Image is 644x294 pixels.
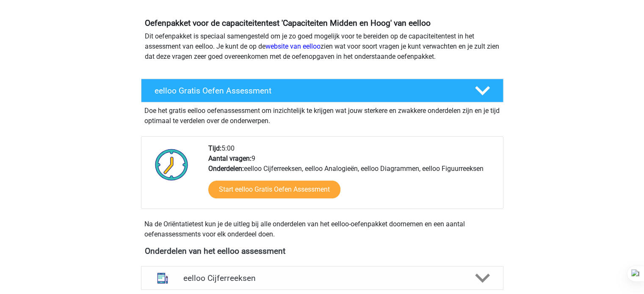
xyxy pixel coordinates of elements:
[141,102,503,126] div: Doe het gratis eelloo oefenassessment om inzichtelijk te krijgen wat jouw sterkere en zwakkere on...
[145,246,500,256] h4: Onderdelen van het eelloo assessment
[138,266,507,290] a: cijferreeksen eelloo Cijferreeksen
[265,42,321,50] a: website van eelloo
[150,143,193,186] img: Klok
[138,79,507,102] a: eelloo Gratis Oefen Assessment
[208,144,221,152] b: Tijd:
[152,267,174,289] img: cijferreeksen
[145,18,431,28] b: Oefenpakket voor de capaciteitentest 'Capaciteiten Midden en Hoog' van eelloo
[183,273,461,283] h4: eelloo Cijferreeksen
[202,143,503,209] div: 5:00 9 eelloo Cijferreeksen, eelloo Analogieën, eelloo Diagrammen, eelloo Figuurreeksen
[208,165,244,173] b: Onderdelen:
[145,31,500,62] p: Dit oefenpakket is speciaal samengesteld om je zo goed mogelijk voor te bereiden op de capaciteit...
[141,219,503,239] div: Na de Oriëntatietest kun je de uitleg bij alle onderdelen van het eelloo-oefenpakket doornemen en...
[155,86,461,96] h4: eelloo Gratis Oefen Assessment
[208,181,340,198] a: Start eelloo Gratis Oefen Assessment
[208,154,252,162] b: Aantal vragen:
